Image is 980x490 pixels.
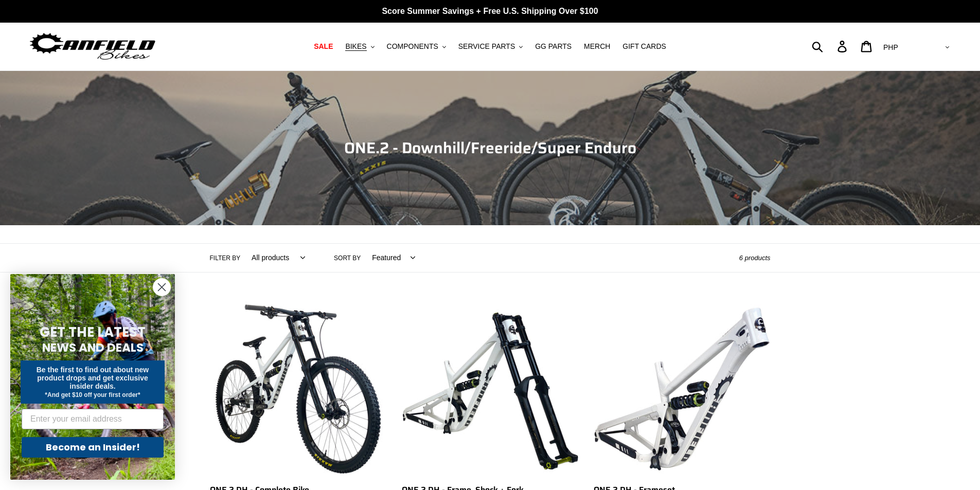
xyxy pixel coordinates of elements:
button: SERVICE PARTS [453,40,528,53]
span: Be the first to find out about new product drops and get exclusive insider deals. [37,366,149,390]
button: COMPONENTS [382,40,451,53]
label: Sort by [334,253,361,263]
a: GG PARTS [530,40,577,53]
span: GG PARTS [535,42,572,51]
button: Become an Insider! [22,437,164,458]
input: Search [817,35,844,58]
button: BIKES [340,40,379,53]
span: *And get $10 off your first order* [45,391,140,398]
img: Canfield Bikes [28,30,157,63]
span: MERCH [584,42,610,51]
span: BIKES [345,42,366,51]
span: SALE [314,42,333,51]
a: MERCH [579,40,615,53]
button: Close dialog [153,278,171,296]
span: GIFT CARDS [622,42,666,51]
label: Filter by [210,253,241,263]
span: COMPONENTS [387,42,438,51]
input: Enter your email address [22,409,164,429]
a: GIFT CARDS [617,40,671,53]
span: NEWS AND DEALS [42,339,144,356]
a: SALE [309,40,338,53]
span: ONE.2 - Downhill/Freeride/Super Enduro [344,136,636,160]
span: SERVICE PARTS [458,42,515,51]
span: GET THE LATEST [40,323,146,341]
span: 6 products [739,254,771,262]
